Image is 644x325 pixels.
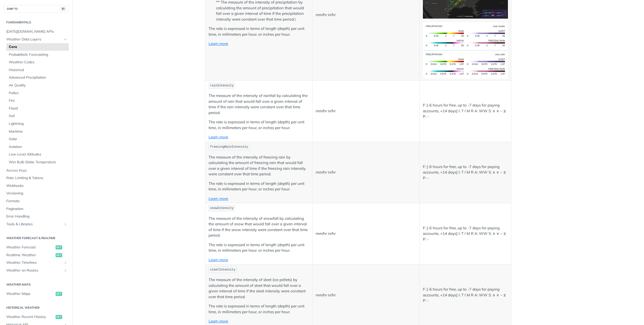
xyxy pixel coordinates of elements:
p: The measure of the intensity of sleet (ice pellets) by calculating the amount of sleet that would... [209,277,309,300]
span: get [56,245,62,249]
a: [DATE][DOMAIN_NAME] APIs [4,28,69,35]
span: get [56,315,62,319]
span: Core [9,44,67,49]
a: Maritime [6,128,69,135]
span: Flood [9,106,67,111]
a: Advanced Precipitation [6,74,69,81]
a: Learn more [209,196,228,201]
span: Solar [9,137,67,142]
a: Air Quality [6,82,69,89]
a: Formats [4,197,69,205]
span: Webhooks [6,183,67,188]
span: Wet Bulb Globe Temperature [9,160,67,165]
h2: Weather Forecast & realtime [4,236,69,240]
span: get [56,253,62,257]
span: Aviation [9,144,67,149]
a: Weather Codes [6,59,69,66]
span: ⌘/ [60,7,66,11]
p: mm/hr in/hr [316,12,416,18]
p: The rate is expressed in terms of length (depth) per unit time, in millimeters per hour, or inche... [209,181,309,192]
span: Weather Data Layers [6,37,62,42]
span: Maritime [9,129,67,134]
a: Weather Mapsget [4,290,69,298]
span: rainIntensity [210,84,234,87]
span: Error Handling [6,214,67,219]
span: Pagination [6,206,67,211]
span: Soil [9,114,67,119]
p: mm/hr in/hr [316,170,416,175]
span: Weather Maps [6,291,54,296]
a: Soil [6,112,69,120]
a: Learn more [209,257,228,262]
p: F: [-6 hours for free, up to -7 days for paying accounts, +14 days] I: T I M R A: WW S: ∧ ∨ ~ ⧖ P: - [423,225,508,242]
a: Tools & LibrariesShow subpages for Tools & Libraries [4,221,69,228]
a: Weather on RoutesShow subpages for Weather on Routes [4,267,69,274]
a: Learn more [209,135,228,139]
a: Error Handling [4,213,69,220]
p: The rate is expressed in terms of length (depth) per unit time, in millimeters per hour, or inche... [209,242,309,253]
span: Fire [9,98,67,103]
p: The measure of the intensity of rainfall by calculating the amount of rain that would fall over a... [209,93,309,116]
button: JUMP TO⌘/ [4,5,69,13]
p: The rate is expressed in terms of length (depth) per unit time, in millimeters per hour, or inche... [209,119,309,131]
span: Realtime Weather [6,253,54,258]
span: Probabilistic Forecasting [9,52,67,57]
span: Lightning [9,121,67,126]
a: Webhooks [4,182,69,190]
a: Core [6,43,69,51]
button: Hide subpages for Weather Data Layers [63,37,67,41]
span: Weather Forecast [6,245,54,250]
span: Pollen [9,91,67,96]
p: F: [-6 hours for free, up to -7 days for paying accounts, +14 days] I: T I M R A: WW S: ∧ ∨ ~ ⧖ P: - [423,287,508,304]
h2: Fundamentals [4,20,69,25]
span: Weather Timelines [6,260,62,265]
button: Show subpages for Weather on Routes [63,268,67,273]
a: Flood [6,105,69,112]
a: Probabilistic Forecasting [6,51,69,59]
a: Solar [6,135,69,143]
a: Pollen [6,89,69,97]
h2: Historical Weather [4,305,69,310]
span: Historical [9,68,67,73]
span: Advanced Precipitation [9,75,67,80]
a: Pagination [4,205,69,213]
span: Low-Level Altitudes [9,152,67,157]
p: The measure of the intensity of snowfall by calculating the amount of snow that would fall over a... [209,216,309,238]
span: snowIntensity [210,206,234,210]
span: Weather Codes [9,60,67,65]
span: Versioning [6,191,67,196]
h2: Weather Maps [4,282,69,287]
a: Weather Forecastget [4,244,69,251]
p: mm/hr in/hr [316,292,416,298]
a: Learn more [209,41,228,46]
span: Tools & Libraries [6,222,62,227]
p: The rate is expressed in terms of length (depth) per unit time, in millimeters per hour, or inche... [209,303,309,315]
span: Access Keys [6,168,67,173]
span: Weather on Routes [6,268,62,273]
a: Access Keys [4,167,69,174]
span: sleetIntensity [210,268,235,272]
a: Lightning [6,120,69,128]
span: Air Quality [9,83,67,88]
button: Show subpages for Tools & Libraries [63,222,67,226]
p: mm/hr in/hr [316,231,416,237]
span: Weather Recent History [6,314,54,319]
p: F: [-6 hours for free, up to -7 days for paying accounts, +14 days] I: T I M R A: WW S: ∧ ∨ ~ ⧖ P: - [423,164,508,181]
a: Weather Data LayersHide subpages for Weather Data Layers [4,36,69,43]
a: Realtime Weatherget [4,251,69,259]
a: Rate Limiting & Tokens [4,174,69,182]
span: Formats [6,199,67,204]
a: Versioning [4,190,69,197]
span: [DATE][DOMAIN_NAME] APIs [6,29,67,34]
a: Fire [6,97,69,104]
a: Historical [6,66,69,74]
a: Weather TimelinesShow subpages for Weather Timelines [4,259,69,266]
p: F: [-6 hours for free, up to -7 days for paying accounts, +14 days] I: T I M R A: WW S: ∧ ∨ ~ ⧖ P: - [423,102,508,120]
span: Expand image [423,62,508,67]
a: Low-Level Altitudes [6,151,69,158]
p: mm/hr in/hr [316,108,416,114]
span: get [56,292,62,296]
span: Expand image [423,34,508,38]
p: The measure of the intensity of freezing rain by calculating the amount of freezing rain that wou... [209,154,309,177]
a: Weather Recent Historyget [4,313,69,321]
